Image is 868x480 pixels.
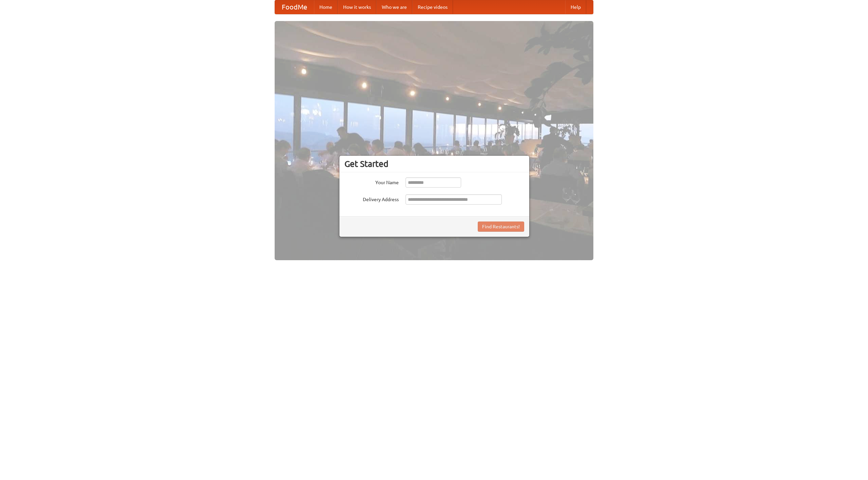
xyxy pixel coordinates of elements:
button: Find Restaurants! [478,222,524,232]
h3: Get Started [344,159,524,169]
a: Help [565,0,586,14]
a: FoodMe [275,0,314,14]
a: Who we are [376,0,412,14]
label: Delivery Address [344,194,399,203]
a: How it works [338,0,376,14]
a: Recipe videos [412,0,453,14]
label: Your Name [344,177,399,186]
a: Home [314,0,338,14]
